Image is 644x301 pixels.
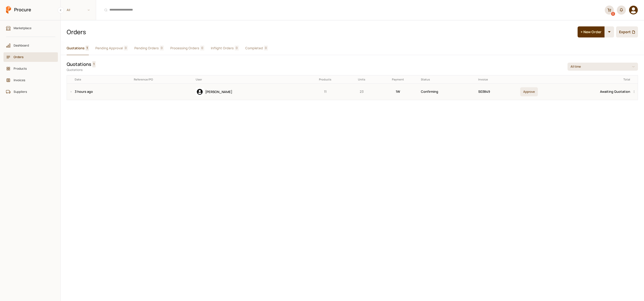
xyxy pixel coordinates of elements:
th: Invoice [476,75,518,83]
a: 0 [605,6,614,15]
p: 1-Week Invoice [378,89,418,94]
span: All [67,8,70,12]
span: 0 [124,46,128,51]
p: 23 [349,89,375,94]
span: Completed [245,46,263,51]
span: Inflight Orders [211,46,234,51]
span: 1 [92,61,96,67]
span: Products [14,66,51,71]
button: All time [568,63,638,71]
span: Processing Orders [170,46,199,51]
th: Total [540,75,632,83]
a: 3 hours ago [75,89,93,94]
span: Orders [14,55,51,59]
a: Procure [6,6,31,14]
span: Marketplace [14,26,51,30]
th: Products [304,75,347,83]
span: All [61,6,96,14]
th: User [194,75,303,83]
p: 11 [305,89,345,94]
div: Adnan Maskeen [196,88,302,96]
th: Date [73,75,132,83]
a: Dashboard [4,41,58,50]
span: Invoices [14,78,51,82]
th: Reference/PO [132,75,194,83]
button: Approve [520,87,538,96]
span: 0 [200,46,204,51]
a: Orders [4,52,58,62]
td: Awaiting Quotation [540,83,632,100]
h2: Quotations [67,61,91,67]
span: Procure [14,7,31,13]
p: Quotations [67,67,562,72]
button: + New Order [578,26,605,37]
td: S03849 [476,83,518,100]
span: [PERSON_NAME] [205,90,232,94]
button: Export [616,26,638,37]
span: Quotations [67,46,85,51]
span: 1 [86,46,89,51]
p: All time [571,64,582,69]
span: Pending Approval [95,46,123,51]
span: Dashboard [14,43,51,48]
span: Confirming Products [421,89,438,94]
a: Suppliers [4,87,58,97]
span: 0 [160,46,164,51]
span: 0 [235,46,239,51]
span: 0 [264,46,268,51]
th: Payment [377,75,419,83]
span: Suppliers [14,89,51,94]
a: Products [4,64,58,73]
a: Marketplace [4,23,58,33]
div: 0 [611,12,615,16]
a: Invoices [4,75,58,85]
th: Status [419,75,476,83]
h1: Orders [67,28,574,36]
span: Pending Orders [134,46,159,51]
th: Units [347,75,377,83]
input: Products and Orders [99,4,602,16]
